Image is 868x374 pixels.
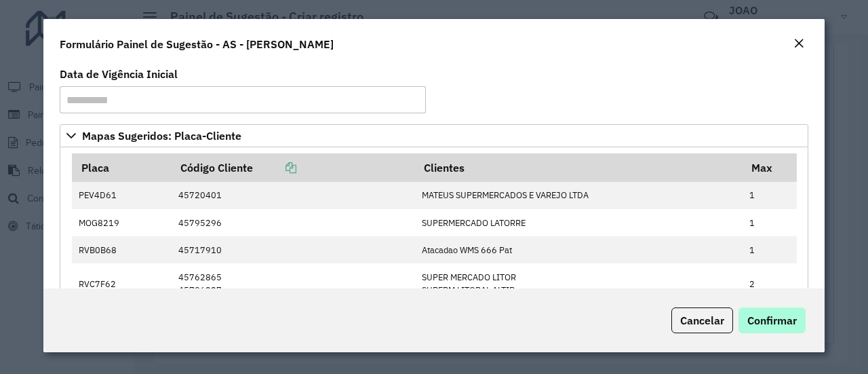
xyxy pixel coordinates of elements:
th: Placa [72,153,172,182]
span: Cancelar [680,314,724,327]
em: Fechar [793,38,804,49]
td: 1 [743,236,797,263]
td: 45795296 [171,209,414,236]
a: Copiar [253,161,296,174]
td: 1 [743,209,797,236]
th: Max [743,153,797,182]
th: Clientes [414,153,742,182]
td: PEV4D61 [72,182,172,209]
td: MOG8219 [72,209,172,236]
td: 45762865 45786227 [171,263,414,303]
td: 45717910 [171,236,414,263]
td: Atacadao WMS 666 Pat [414,236,742,263]
td: 2 [743,263,797,303]
span: Confirmar [747,314,797,327]
td: MATEUS SUPERMERCADOS E VAREJO LTDA [414,182,742,209]
a: Mapas Sugeridos: Placa-Cliente [60,124,808,147]
h4: Formulário Painel de Sugestão - AS - [PERSON_NAME] [60,36,334,52]
label: Data de Vigência Inicial [60,66,178,82]
button: Close [789,35,808,53]
th: Código Cliente [171,153,414,182]
button: Confirmar [738,307,806,333]
td: 1 [743,182,797,209]
td: 45720401 [171,182,414,209]
td: SUPERMERCADO LATORRE [414,209,742,236]
td: RVB0B68 [72,236,172,263]
td: RVC7F62 [72,263,172,303]
button: Cancelar [671,307,733,333]
td: SUPER MERCADO LITOR SUPERM LITORAL ALTIP [414,263,742,303]
span: Mapas Sugeridos: Placa-Cliente [82,130,241,141]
